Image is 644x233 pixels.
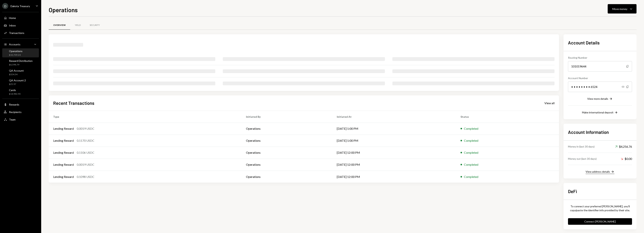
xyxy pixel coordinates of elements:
div: 0.1098 USDC [77,175,94,179]
div: Make international deposit [582,111,613,114]
div: Completed [464,150,478,155]
th: Initiated At [332,111,456,123]
td: Operations [241,123,332,135]
div: Move money [612,7,627,11]
div: Lending Reward [53,162,74,167]
div: Cards [9,88,21,92]
a: Home [2,14,39,21]
a: QA Account 2$25.97 [2,78,39,87]
div: $324.34 [9,73,24,76]
div: $25.97 [9,83,26,86]
a: Transactions [2,29,39,36]
div: Completed [464,162,478,167]
div: 101019644 [568,61,632,72]
a: Yield [70,20,85,30]
div: Operations [9,49,22,53]
div: QA Account [9,69,24,72]
div: View all [544,101,555,105]
a: Cards$14,983.93 [2,87,39,96]
div: • • • • • • • • 6524 [568,82,632,92]
a: Team [2,116,39,123]
div: Overview [53,24,66,27]
a: Operations$10,709.24 [2,48,39,57]
td: Operations [241,159,332,171]
h1: Operations [49,6,78,13]
div: Lending Reward [53,150,74,155]
div: $10,709.24 [9,53,22,57]
div: Accounts [9,43,20,46]
div: Account Number [568,76,632,80]
div: 0.1170 USDC [77,138,94,143]
td: Operations [241,147,332,159]
div: Lending Reward [53,138,74,143]
div: $14,983.93 [9,92,21,96]
div: $0.00 [621,157,632,161]
button: View more details [587,97,613,101]
div: 0.0019 USDC [77,162,94,167]
h2: Account Information [568,129,632,135]
h2: DeFi [568,188,632,194]
div: Money out (last 30 days) [568,157,597,161]
div: Lending Reward [53,175,74,179]
div: To connect your preferred [PERSON_NAME], you'll copy/paste the identifier info provided by their ... [568,204,632,212]
h2: Recent Transactions [53,100,94,106]
div: Lending Reward [53,126,74,131]
td: [DATE] 12:00 PM [332,147,456,159]
div: Money in (last 30 days) [568,145,595,148]
div: QA Account 2 [9,79,26,82]
td: [DATE] 1:00 PM [332,123,456,135]
div: Dakota Treasury [10,4,30,8]
div: Reward Distribution [9,59,33,62]
a: Inbox [2,22,39,29]
td: [DATE] 12:00 PM [332,171,456,183]
a: QA Account$324.34 [2,68,39,77]
th: Status [456,111,559,123]
a: Reward Distribution$6,598.79 [2,58,39,67]
th: Initiated By [241,111,332,123]
td: Operations [241,171,332,183]
div: 0.1106 USDC [77,150,94,155]
a: Rewards [2,101,39,108]
td: [DATE] 1:00 PM [332,135,456,147]
div: Rewards [9,103,19,106]
button: Connect [PERSON_NAME] [568,218,632,225]
div: D [2,3,8,9]
button: Move money [608,4,637,13]
td: Operations [241,135,332,147]
div: Completed [464,126,478,131]
button: Make international deposit [582,111,618,115]
div: Transactions [9,31,24,34]
a: View all [544,101,555,105]
div: View more details [587,97,608,100]
a: Overview [49,20,70,30]
div: Completed [464,175,478,179]
div: 0.0019 USDC [77,126,94,131]
div: View address details [586,170,610,173]
div: Recipients [9,110,22,114]
div: Routing Number [568,56,632,60]
h2: Account Details [568,40,632,46]
div: Completed [464,138,478,143]
button: View address details [586,170,614,174]
a: Recipients [2,109,39,115]
td: [DATE] 12:00 PM [332,159,456,171]
th: Type [49,111,241,123]
div: Yield [75,24,81,27]
div: $4,256.76 [615,144,632,149]
a: Accounts [2,41,39,48]
div: Home [9,16,16,19]
div: Security [90,24,100,27]
div: Inbox [9,24,16,27]
div: Team [9,118,16,121]
div: $6,598.79 [9,63,33,66]
a: Security [85,20,104,30]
